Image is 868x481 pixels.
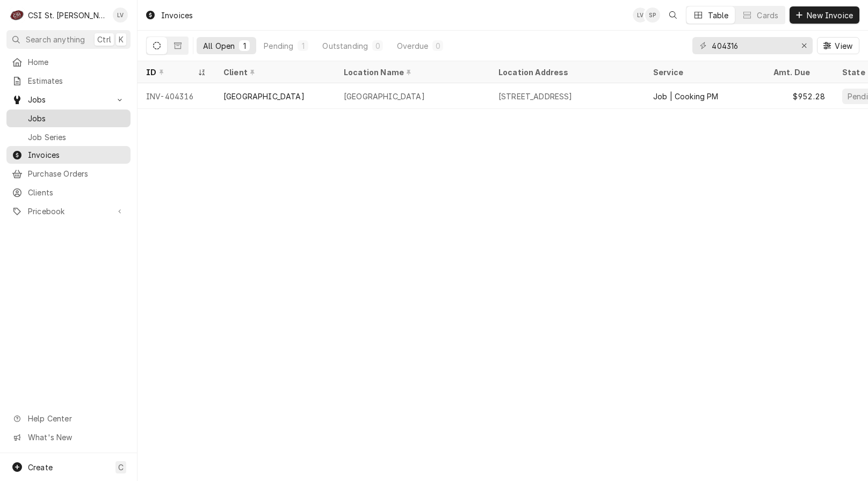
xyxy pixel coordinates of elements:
[223,67,324,78] div: Client
[97,34,111,45] span: Ctrl
[653,67,754,78] div: Service
[6,146,131,164] a: Invoices
[28,10,107,21] div: CSI St. [PERSON_NAME]
[374,40,381,52] div: 0
[6,72,131,90] a: Estimates
[118,462,124,473] span: C
[28,113,125,124] span: Jobs
[28,206,109,217] span: Pricebook
[203,40,235,52] div: All Open
[241,40,248,52] div: 1
[817,37,859,54] button: View
[6,165,131,183] a: Purchase Orders
[28,149,125,161] span: Invoices
[708,10,729,21] div: Table
[264,40,293,52] div: Pending
[633,8,648,23] div: LV
[435,40,441,52] div: 0
[6,53,131,71] a: Home
[645,8,660,23] div: Shelley Politte's Avatar
[344,91,425,102] div: [GEOGRAPHIC_DATA]
[6,128,131,146] a: Job Series
[28,463,53,472] span: Create
[498,67,634,78] div: Location Address
[28,413,124,424] span: Help Center
[28,432,124,443] span: What's New
[28,187,125,198] span: Clients
[138,83,215,109] div: INV-404316
[645,8,660,23] div: SP
[397,40,428,52] div: Overdue
[653,91,719,102] div: Job | Cooking PM
[6,184,131,201] a: Clients
[28,132,125,143] span: Job Series
[6,30,131,49] button: Search anythingCtrlK
[795,37,813,54] button: Erase input
[833,40,855,52] span: View
[223,91,305,102] div: [GEOGRAPHIC_DATA]
[712,37,792,54] input: Keyword search
[790,6,859,24] button: New Invoice
[498,91,573,102] div: [STREET_ADDRESS]
[146,67,196,78] div: ID
[344,67,479,78] div: Location Name
[664,6,682,24] button: Open search
[6,428,131,446] a: Go to What's New
[26,34,85,45] span: Search anything
[6,410,131,427] a: Go to Help Center
[10,8,25,23] div: C
[28,75,125,86] span: Estimates
[28,56,125,68] span: Home
[322,40,368,52] div: Outstanding
[633,8,648,23] div: Lisa Vestal's Avatar
[773,67,823,78] div: Amt. Due
[6,91,131,108] a: Go to Jobs
[119,34,124,45] span: K
[28,94,109,105] span: Jobs
[28,168,125,179] span: Purchase Orders
[805,10,855,21] span: New Invoice
[113,8,128,23] div: LV
[113,8,128,23] div: Lisa Vestal's Avatar
[10,8,25,23] div: CSI St. Louis's Avatar
[757,10,778,21] div: Cards
[300,40,306,52] div: 1
[6,110,131,127] a: Jobs
[765,83,834,109] div: $952.28
[6,202,131,220] a: Go to Pricebook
